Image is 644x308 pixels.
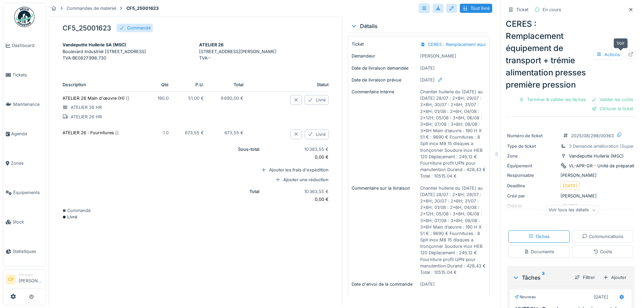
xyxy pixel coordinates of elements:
[63,24,111,32] h5: CF5_25001623
[11,160,43,166] span: Zones
[507,193,558,199] div: Créé par
[67,5,116,11] div: Commandes de matériel
[63,114,143,120] p: ATELIER 26 HR
[514,294,536,300] div: Nouveau
[63,143,265,165] th: Sous-total
[63,55,192,61] p: TVA : BE0827.998.730
[352,185,417,276] p: Commentaire sur la livraison
[3,237,46,266] a: Statistiques
[593,50,623,60] div: Actions
[614,38,628,48] div: Voir
[153,95,169,101] p: 190.0
[13,72,43,78] span: Tickets
[63,48,192,55] p: Boulevard Industriel [STREET_ADDRESS]
[63,104,143,111] p: ATELIER 26 HR
[507,183,558,189] div: Deadline
[63,214,329,220] div: Livré
[249,176,329,183] div: Ajouter une réduction
[528,233,550,240] div: Tâches
[209,78,249,92] th: Total
[542,274,545,282] sup: 3
[3,60,46,90] a: Tickets
[351,22,487,30] div: Détails
[305,95,329,105] div: Livré
[507,153,558,159] div: Zone
[516,95,589,104] div: Terminer & valider les tâches
[270,196,329,203] p: 0,00 €
[13,219,43,225] span: Stock
[589,104,636,113] div: Clôturer le ticket
[420,89,486,180] p: Chantier huilerie du [DATE] au [DATE] 28/07 : 2x8H; 29/07 : 2x8H; 30/07 : 2x8H; 31/07 : 2x8H; 01/...
[428,41,628,52] div: CERES : Remplacement équipement de transport + trémie alimentation presses première pression
[524,248,554,255] div: Documents
[63,185,265,207] th: Total
[593,248,612,255] div: Coûts
[582,233,623,240] div: Communications
[3,90,46,119] a: Maintenance
[507,193,635,199] div: [PERSON_NAME]
[352,53,417,59] p: Demandeur
[352,281,417,287] p: Date d'envoi de la commande
[512,274,569,282] div: Tâches
[199,55,329,61] p: TVA : -
[352,65,417,71] p: Date de livraison demandée
[516,6,528,13] div: Ticket
[506,18,636,91] div: CERES : Remplacement équipement de transport + trémie alimentation presses première pression
[270,154,329,160] p: 0,00 €
[589,95,636,104] div: Valider les coûts
[199,48,329,55] p: [STREET_ADDRESS][PERSON_NAME]
[265,78,329,92] th: Statut
[270,188,329,195] p: 10 363,55 €
[507,133,558,139] div: Numéro de ticket
[420,281,486,287] p: [DATE]
[569,153,624,159] div: Vandeputte Huilerie (MSC)
[563,183,577,189] div: [DATE]
[249,167,329,173] div: Ajouter les frais d'expédition
[546,205,599,215] div: Voir tous les détails
[215,129,243,136] p: 673,55 €
[420,185,486,276] p: Chantier huilerie du [DATE] au [DATE] 28/07 : 2x8H; 29/07 : 2x8H; 30/07 : 2x8H; 31/07 : 2x8H; 01/...
[600,273,629,282] div: Ajouter
[594,294,608,300] div: [DATE]
[572,273,598,282] div: Filtrer
[127,25,150,31] div: Commandé
[3,148,46,178] a: Zones
[12,42,43,49] span: Dashboard
[63,95,143,101] p: ATELIER 26 Main d'œuvre (H)
[6,275,16,285] li: CP
[270,146,329,152] p: 10 363,55 €
[63,207,329,214] div: Commandé
[3,178,46,207] a: Équipements
[571,133,614,139] div: 2025/08/298/00363
[115,130,119,135] span: [ ]
[6,272,43,288] a: CP Manager[PERSON_NAME]
[13,248,43,255] span: Statistiques
[3,119,46,148] a: Agenda
[507,172,558,179] div: Responsable
[420,77,486,89] div: [DATE]
[3,31,46,60] a: Dashboard
[63,42,192,48] div: Vandeputte Huilerie SA (MSC)
[3,207,46,237] a: Stock
[507,143,558,149] div: Type de ticket
[13,189,43,196] span: Équipements
[507,163,558,169] div: Équipement
[19,272,43,277] div: Manager
[543,6,561,13] div: En cours
[19,272,43,287] li: [PERSON_NAME]
[180,129,204,136] p: 673,55 €
[126,96,129,101] span: [ ]
[174,78,209,92] th: P.U.
[507,172,635,179] div: [PERSON_NAME]
[199,42,329,48] div: ATELIER 26
[420,53,486,59] p: [PERSON_NAME]
[305,129,329,139] div: Livré
[352,77,417,83] p: Date de livraison prévue
[63,129,143,136] p: ATELIER 26 : Fournitures
[420,65,486,71] p: [DATE]
[63,78,148,92] th: Description
[460,4,492,13] div: Tout livré
[352,89,417,180] p: Commentaire interne
[148,78,174,92] th: Qté
[215,95,243,101] p: 9 690,00 €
